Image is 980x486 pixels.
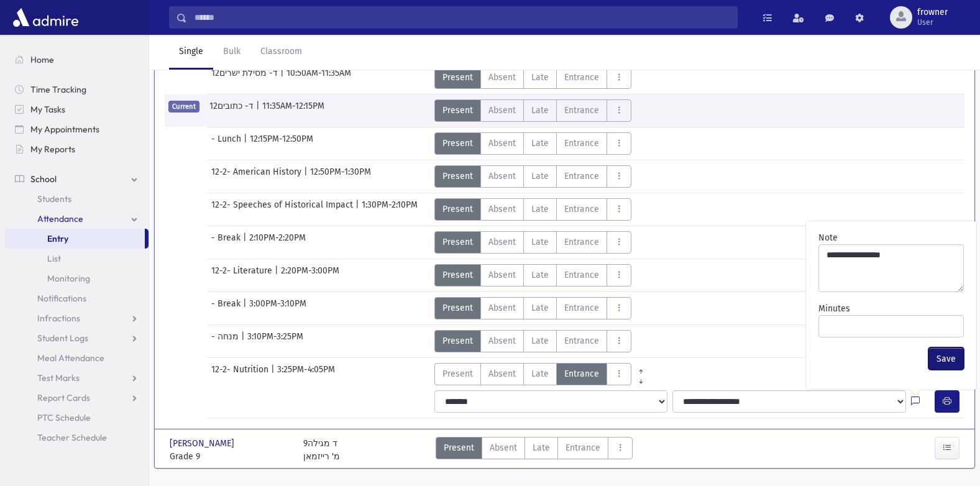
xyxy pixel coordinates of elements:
[5,99,149,119] a: My Tasks
[5,169,149,189] a: School
[442,268,473,282] span: Present
[170,450,291,463] span: Grade 9
[30,104,65,115] span: My Tasks
[434,198,631,221] div: AttTypes
[170,437,237,450] span: [PERSON_NAME]
[631,363,651,373] a: All Prior
[355,198,362,221] span: |
[247,330,303,352] span: 3:10PM-3:25PM
[442,137,473,150] span: Present
[249,231,306,254] span: 2:10PM-2:20PM
[531,367,549,380] span: Late
[434,330,631,352] div: AttTypes
[488,268,516,282] span: Absent
[304,165,310,188] span: |
[211,165,304,188] span: 12-2- American History
[281,264,339,287] span: 2:20PM-3:00PM
[488,203,516,216] span: Absent
[5,388,149,408] a: Report Cards
[5,408,149,428] a: PTC Schedule
[434,132,631,155] div: AttTypes
[30,173,57,185] span: School
[250,132,313,155] span: 12:15PM-12:50PM
[277,363,335,385] span: 3:25PM-4:05PM
[444,441,474,454] span: Present
[488,137,516,150] span: Absent
[531,301,549,314] span: Late
[442,334,473,347] span: Present
[488,236,516,249] span: Absent
[5,328,149,348] a: Student Logs
[488,301,516,314] span: Absent
[37,412,91,423] span: PTC Schedule
[442,236,473,249] span: Present
[564,137,599,150] span: Entrance
[442,170,473,183] span: Present
[531,236,549,249] span: Late
[434,66,631,89] div: AttTypes
[211,66,280,89] span: 12ד- מסילת ישרים
[37,332,88,344] span: Student Logs
[211,363,271,385] span: 12-2- Nutrition
[442,104,473,117] span: Present
[275,264,281,287] span: |
[37,313,80,324] span: Infractions
[10,5,81,30] img: AdmirePro
[211,132,244,155] span: - Lunch
[244,132,250,155] span: |
[434,363,651,385] div: AttTypes
[303,437,340,463] div: 9ד מגילה מ' רייזמאן
[436,437,633,463] div: AttTypes
[30,54,54,65] span: Home
[434,264,631,287] div: AttTypes
[213,35,250,70] a: Bulk
[5,428,149,447] a: Teacher Schedule
[564,203,599,216] span: Entrance
[917,7,948,17] span: frowner
[256,99,262,122] span: |
[818,302,850,315] label: Minutes
[37,432,107,443] span: Teacher Schedule
[564,367,599,380] span: Entrance
[488,104,516,117] span: Absent
[5,268,149,288] a: Monitoring
[211,231,243,254] span: - Break
[442,71,473,84] span: Present
[47,253,61,264] span: List
[818,231,838,244] label: Note
[564,334,599,347] span: Entrance
[187,6,737,29] input: Search
[168,101,199,112] span: Current
[250,35,312,70] a: Classroom
[631,373,651,383] a: All Later
[286,66,351,89] span: 10:50AM-11:35AM
[30,84,86,95] span: Time Tracking
[442,203,473,216] span: Present
[564,268,599,282] span: Entrance
[211,264,275,287] span: 12-2- Literature
[5,189,149,209] a: Students
[262,99,324,122] span: 11:35AM-12:15PM
[5,139,149,159] a: My Reports
[47,273,90,284] span: Monitoring
[488,334,516,347] span: Absent
[37,352,104,364] span: Meal Attendance
[5,50,149,70] a: Home
[442,301,473,314] span: Present
[564,301,599,314] span: Entrance
[488,170,516,183] span: Absent
[5,229,145,249] a: Entry
[362,198,418,221] span: 1:30PM-2:10PM
[564,170,599,183] span: Entrance
[434,231,631,254] div: AttTypes
[37,193,71,204] span: Students
[211,297,243,319] span: - Break
[30,124,99,135] span: My Appointments
[169,35,213,70] a: Single
[488,367,516,380] span: Absent
[488,71,516,84] span: Absent
[531,268,549,282] span: Late
[564,236,599,249] span: Entrance
[917,17,948,27] span: User
[243,297,249,319] span: |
